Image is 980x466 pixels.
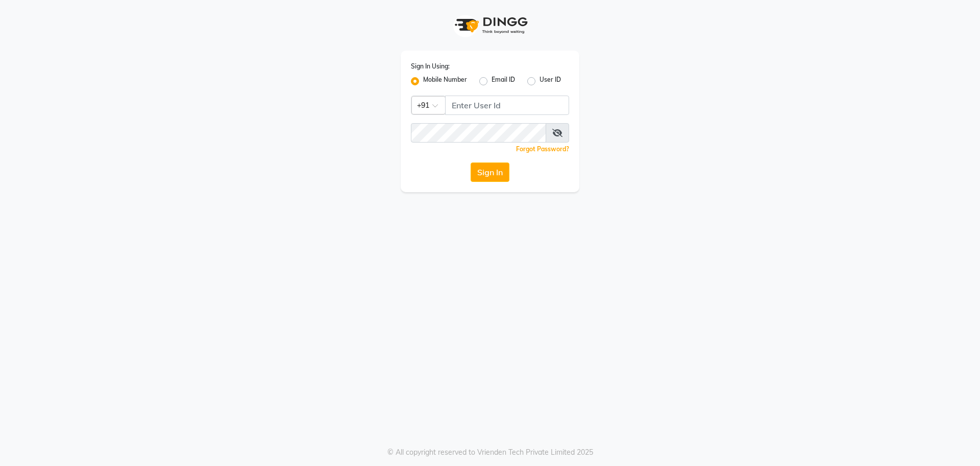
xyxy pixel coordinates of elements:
img: logo1.svg [449,10,531,40]
button: Sign In [471,162,509,182]
label: User ID [540,75,561,87]
input: Username [445,96,569,115]
input: Username [411,123,546,143]
label: Mobile Number [423,75,467,87]
label: Sign In Using: [411,62,450,71]
a: Forgot Password? [516,145,569,153]
label: Email ID [492,75,515,87]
